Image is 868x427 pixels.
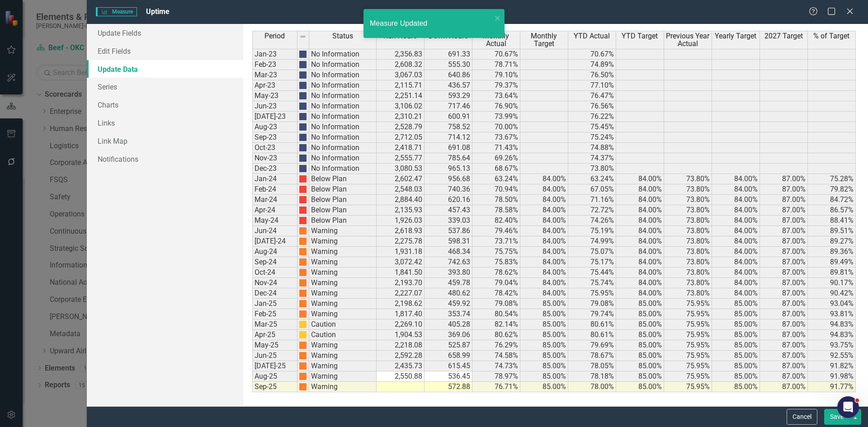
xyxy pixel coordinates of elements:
td: 459.78 [425,278,472,288]
td: 70.67% [472,49,520,60]
td: 84.00% [712,205,760,216]
td: Warning [309,299,377,309]
td: Below Plan [309,184,377,195]
td: Mar-24 [252,195,297,205]
td: 87.00% [760,299,808,309]
td: 2,356.83 [377,49,425,60]
td: 75.17% [568,257,616,267]
td: 87.00% [760,319,808,330]
td: May-24 [252,216,297,226]
td: 84.00% [712,184,760,195]
td: 87.00% [760,309,808,319]
td: 598.31 [425,236,472,247]
td: 76.22% [568,112,616,122]
td: 74.37% [568,153,616,164]
td: 93.04% [808,299,856,309]
td: 86.57% [808,205,856,216]
td: No Information [309,164,377,174]
td: 84.00% [520,195,568,205]
td: 956.68 [425,174,472,184]
td: 80.61% [568,330,616,340]
td: 87.00% [760,216,808,226]
td: 76.50% [568,70,616,80]
button: close [495,13,501,23]
a: Links [87,114,243,132]
td: 63.24% [472,174,520,184]
td: 75.75% [472,247,520,257]
td: 80.62% [472,330,520,340]
td: 84.00% [616,216,664,226]
a: Charts [87,96,243,114]
td: 2,275.78 [377,236,425,247]
td: 85.00% [616,299,664,309]
td: 85.00% [520,309,568,319]
td: 2,310.21 [377,112,425,122]
td: 89.81% [808,267,856,278]
td: [DATE]-23 [252,112,297,122]
td: 84.00% [712,267,760,278]
td: 3,067.03 [377,70,425,80]
img: png;base64,iVBORw0KGgoAAAANSUhEUgAAAJYAAADIAQMAAAAwS4omAAAAA1BMVEU9TXnnx7PJAAAACXBIWXMAAA7EAAAOxA... [299,103,307,110]
td: 74.99% [568,236,616,247]
img: png;base64,iVBORw0KGgoAAAANSUhEUgAAAFwAAABcCAMAAADUMSJqAAAAA1BMVEX0QzYBWW+JAAAAH0lEQVRoge3BgQAAAA... [299,196,307,203]
td: 353.74 [425,309,472,319]
td: No Information [309,101,377,112]
td: 1,817.40 [377,309,425,319]
td: 3,072.42 [377,257,425,267]
td: Jun-23 [252,101,297,112]
td: 87.00% [760,236,808,247]
td: Jan-25 [252,299,297,309]
td: 87.00% [760,174,808,184]
td: 75.74% [568,278,616,288]
td: 2,602.47 [377,174,425,184]
td: 393.80 [425,267,472,278]
td: 2,712.05 [377,132,425,143]
img: fScmebvnAAAAH0lEQVRoge3BgQAAAADDoPlTX+EAVQEAAAAAAAAA8BohbAABVJpSrwAAAABJRU5ErkJggg== [299,290,307,297]
td: 84.00% [712,226,760,236]
td: 87.00% [760,247,808,257]
td: 84.00% [712,174,760,184]
td: No Information [309,80,377,91]
td: 691.08 [425,143,472,153]
td: 84.00% [712,247,760,257]
td: 88.41% [808,216,856,226]
td: 73.80% [664,236,712,247]
td: 73.80% [664,247,712,257]
td: 369.06 [425,330,472,340]
td: 80.54% [472,309,520,319]
td: 2,884.40 [377,195,425,205]
img: png;base64,iVBORw0KGgoAAAANSUhEUgAAAFwAAABcCAMAAADUMSJqAAAAA1BMVEX0QzYBWW+JAAAAH0lEQVRoge3BgQAAAA... [299,175,307,183]
td: 73.80% [664,195,712,205]
a: Update Data [87,60,243,78]
td: 89.49% [808,257,856,267]
td: 84.72% [808,195,856,205]
td: Jan-24 [252,174,297,184]
td: 74.88% [568,143,616,153]
td: 75.28% [808,174,856,184]
td: 2,528.79 [377,122,425,132]
td: 75.95% [664,309,712,319]
td: 84.00% [520,236,568,247]
td: 71.16% [568,195,616,205]
td: 3,106.02 [377,101,425,112]
td: 2,251.14 [377,91,425,101]
td: 2,115.71 [377,80,425,91]
td: 78.42% [472,288,520,299]
td: 758.52 [425,122,472,132]
td: 73.80% [664,205,712,216]
img: fScmebvnAAAAH0lEQVRoge3BgQAAAADDoPlTX+EAVQEAAAAAAAAA8BohbAABVJpSrwAAAABJRU5ErkJggg== [299,279,307,286]
img: fScmebvnAAAAH0lEQVRoge3BgQAAAADDoPlTX+EAVQEAAAAAAAAA8BohbAABVJpSrwAAAABJRU5ErkJggg== [299,300,307,307]
td: 70.94% [472,184,520,195]
td: Mar-23 [252,70,297,80]
td: 78.62% [472,267,520,278]
td: 84.00% [520,288,568,299]
td: 84.00% [616,205,664,216]
td: 63.24% [568,174,616,184]
td: 2,269.10 [377,319,425,330]
img: png;base64,iVBORw0KGgoAAAANSUhEUgAAAJYAAADIAQMAAAAwS4omAAAAA1BMVEU9TXnnx7PJAAAACXBIWXMAAA7EAAAOxA... [299,113,307,120]
td: Feb-25 [252,309,297,319]
img: 8DAGhfEEPCf229AAAAAElFTkSuQmCC [299,33,307,40]
td: 74.89% [568,60,616,70]
img: png;base64,iVBORw0KGgoAAAANSUhEUgAAAJYAAADIAQMAAAAwS4omAAAAA1BMVEU9TXnnx7PJAAAACXBIWXMAAA7EAAAOxA... [299,155,307,162]
td: 90.42% [808,288,856,299]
